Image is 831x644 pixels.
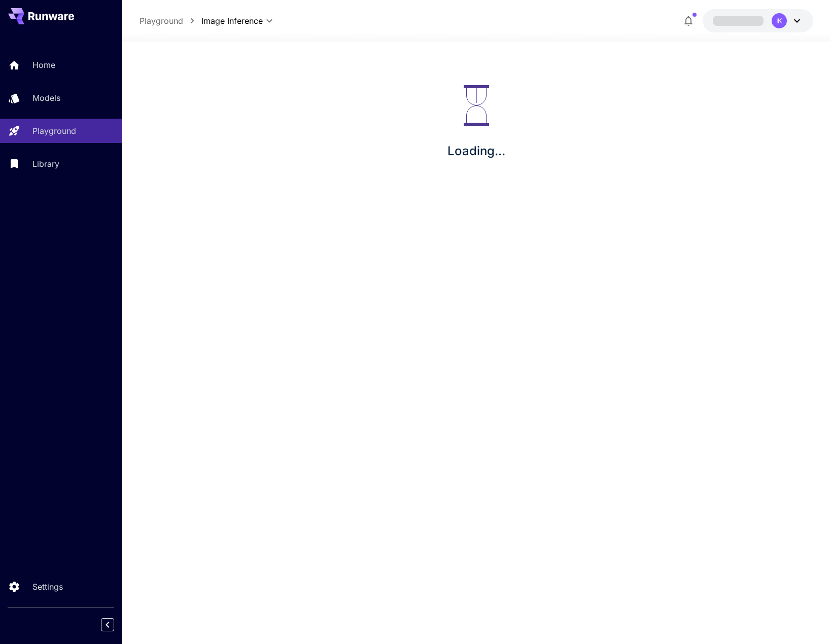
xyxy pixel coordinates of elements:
p: Settings [32,581,63,593]
p: Home [32,59,55,71]
a: Playground [140,15,183,27]
p: Models [32,92,60,104]
p: Loading... [447,142,505,160]
p: Playground [32,125,76,137]
button: Collapse sidebar [101,618,114,631]
nav: breadcrumb [140,15,201,27]
span: Image Inference [201,15,263,27]
button: IK [703,9,813,32]
p: Library [32,158,59,170]
div: IK [772,13,787,28]
div: Collapse sidebar [109,616,122,634]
